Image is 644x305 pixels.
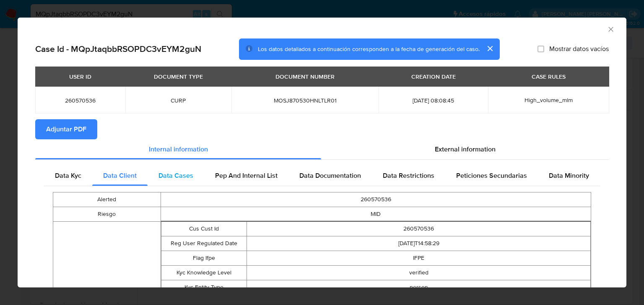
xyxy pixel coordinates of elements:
td: 260570536 [161,192,591,207]
span: Internal information [149,144,208,154]
td: IFPE [247,251,591,265]
h2: Case Id - MQpJtaqbbRSOPDC3vEYM2guN [35,44,201,54]
button: cerrar [480,38,500,59]
div: Detailed internal info [44,166,600,186]
td: Kyc Knowledge Level [161,265,247,280]
td: verified [247,265,591,280]
div: DOCUMENT TYPE [149,69,208,84]
div: CREATION DATE [406,69,461,84]
span: Mostrar datos vacíos [549,45,609,53]
td: MID [161,207,591,221]
div: closure-recommendation-modal [18,18,626,287]
span: 260570536 [45,97,115,104]
td: Alerted [53,192,161,207]
div: DOCUMENT NUMBER [270,69,340,84]
div: USER ID [64,69,96,84]
span: Los datos detallados a continuación corresponden a la fecha de generación del caso. [258,45,480,53]
span: Data Cases [158,171,193,180]
span: Pep And Internal List [215,171,278,180]
div: Detailed info [35,139,609,159]
td: Riesgo [53,207,161,221]
span: MOSJ870530HNLTLR01 [241,97,369,104]
span: Data Minority [549,171,589,180]
span: Peticiones Secundarias [456,171,527,180]
span: Data Restrictions [383,171,434,180]
td: Flag Ifpe [161,251,247,265]
button: Adjuntar PDF [35,119,97,139]
div: CASE RULES [527,69,571,84]
span: High_volume_mlm [525,96,573,104]
span: [DATE] 08:08:45 [389,97,478,104]
input: Mostrar datos vacíos [538,46,544,52]
span: Data Documentation [299,171,361,180]
td: [DATE]T14:58:29 [247,236,591,251]
td: Cus Cust Id [161,221,247,236]
button: Cerrar ventana [607,25,614,33]
span: Adjuntar PDF [46,120,86,138]
span: CURP [135,97,222,104]
span: Data Kyc [55,171,81,180]
td: Reg User Regulated Date [161,236,247,251]
td: 260570536 [247,221,591,236]
span: External information [435,144,496,154]
td: person [247,280,591,295]
span: Data Client [103,171,137,180]
td: Kyc Entity Type [161,280,247,295]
